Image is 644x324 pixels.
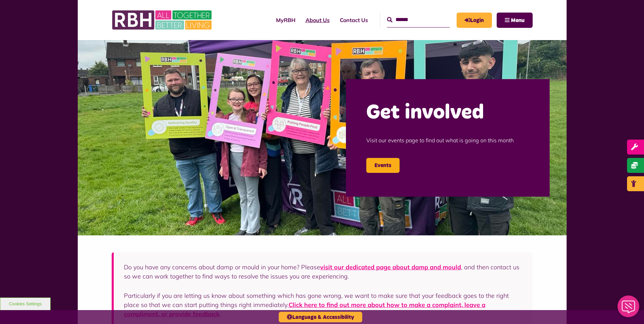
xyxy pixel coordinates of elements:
[112,7,214,33] img: RBH
[387,13,450,27] input: Search
[78,40,567,235] img: Image (22)
[279,312,362,322] button: Language & Accessibility
[271,11,300,29] a: MyRBH
[124,301,485,318] a: Click here to find out more about how to make a complaint, leave a compliment, or provide feedback
[124,263,522,281] p: Do you have any concerns about damp or mould in your home? Please , and then contact us so we can...
[335,11,373,29] a: Contact Us
[366,158,400,173] a: Events
[497,13,533,28] button: Navigation
[511,18,525,23] span: Menu
[124,291,522,319] p: Particularly if you are letting us know about something which has gone wrong, we want to make sur...
[366,126,529,155] p: Visit our events page to find out what is going on this month
[300,11,335,29] a: About Us
[457,13,492,28] a: MyRBH
[320,263,461,271] a: visit our dedicated page about damp and mould
[366,100,529,126] h2: Get involved
[613,293,644,324] iframe: Netcall Web Assistant for live chat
